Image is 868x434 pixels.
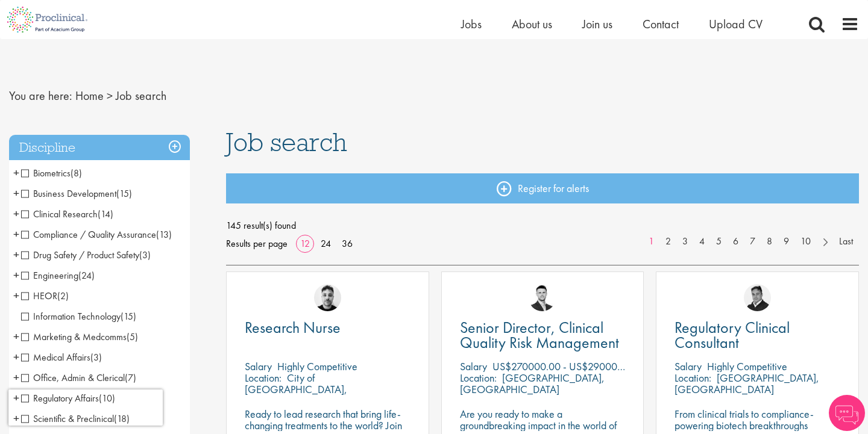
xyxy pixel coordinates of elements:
span: Salary [675,359,702,373]
a: 9 [778,235,795,249]
span: Information Technology [21,310,136,323]
span: (15) [116,187,132,200]
span: Compliance / Quality Assurance [21,228,172,241]
a: 6 [727,235,744,249]
span: Medical Affairs [21,351,90,364]
a: 3 [676,235,694,249]
span: Research Nurse [245,317,341,338]
span: Compliance / Quality Assurance [21,228,156,241]
a: Join us [582,16,612,32]
p: City of [GEOGRAPHIC_DATA], [GEOGRAPHIC_DATA] [245,371,347,408]
span: Location: [245,371,281,385]
a: 4 [693,235,711,249]
img: Dean Fisher [314,284,341,311]
span: Salary [245,359,272,373]
a: 2 [659,235,677,249]
a: About us [512,16,552,32]
h3: Discipline [9,135,190,161]
span: Biometrics [21,167,71,179]
span: 145 result(s) found [226,217,859,235]
span: Information Technology [21,310,121,323]
img: Joshua Godden [529,284,556,311]
span: + [13,327,19,346]
a: 7 [744,235,761,249]
span: Salary [460,359,487,373]
span: Clinical Research [21,208,113,220]
img: Peter Duvall [744,284,771,311]
p: Highly Competitive [707,359,787,373]
span: Medical Affairs [21,351,102,364]
iframe: reCAPTCHA [8,389,163,426]
p: [GEOGRAPHIC_DATA], [GEOGRAPHIC_DATA] [675,371,819,396]
span: (15) [121,310,136,323]
span: Results per page [226,235,288,253]
a: 8 [761,235,778,249]
span: Biometrics [21,167,82,179]
a: 1 [643,235,660,249]
a: 24 [316,237,335,250]
p: Highly Competitive [277,359,357,373]
a: breadcrumb link [75,88,104,104]
span: You are here: [9,88,72,104]
span: Job search [226,126,347,158]
span: Clinical Research [21,208,98,220]
a: Upload CV [709,16,763,32]
span: (14) [98,208,113,220]
span: Location: [460,371,497,385]
a: Research Nurse [245,320,410,335]
span: Engineering [21,269,78,282]
span: > [107,88,113,104]
span: + [13,205,19,223]
span: Engineering [21,269,95,282]
span: Location: [675,371,711,385]
span: Regulatory Clinical Consultant [675,317,790,353]
span: + [13,368,19,386]
a: Contact [643,16,679,32]
span: + [13,348,19,366]
span: Job search [116,88,166,104]
span: Marketing & Medcomms [21,330,127,343]
span: (3) [90,351,102,364]
span: + [13,164,19,182]
span: + [13,225,19,243]
span: Business Development [21,187,116,200]
span: (8) [71,167,82,179]
span: (7) [125,371,136,384]
p: [GEOGRAPHIC_DATA], [GEOGRAPHIC_DATA] [460,371,605,396]
span: Business Development [21,187,132,200]
span: + [13,184,19,202]
span: (5) [127,330,138,343]
p: US$270000.00 - US$290000.00 per annum [492,359,684,373]
span: + [13,246,19,264]
span: Drug Safety / Product Safety [21,249,151,261]
span: HEOR [21,290,57,302]
a: Jobs [461,16,482,32]
a: 36 [338,237,357,250]
span: (2) [57,290,69,302]
a: Last [833,235,859,249]
a: 10 [794,235,817,249]
a: Senior Director, Clinical Quality Risk Management [460,320,626,350]
span: HEOR [21,290,69,302]
span: (3) [139,249,151,261]
a: Register for alerts [226,173,859,203]
span: Senior Director, Clinical Quality Risk Management [460,317,619,353]
a: 5 [710,235,728,249]
span: Office, Admin & Clerical [21,371,125,384]
img: Chatbot [829,395,865,431]
span: + [13,266,19,284]
span: Marketing & Medcomms [21,330,138,343]
span: (24) [78,269,95,282]
span: + [13,287,19,305]
span: Office, Admin & Clerical [21,371,136,384]
span: Drug Safety / Product Safety [21,249,139,261]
